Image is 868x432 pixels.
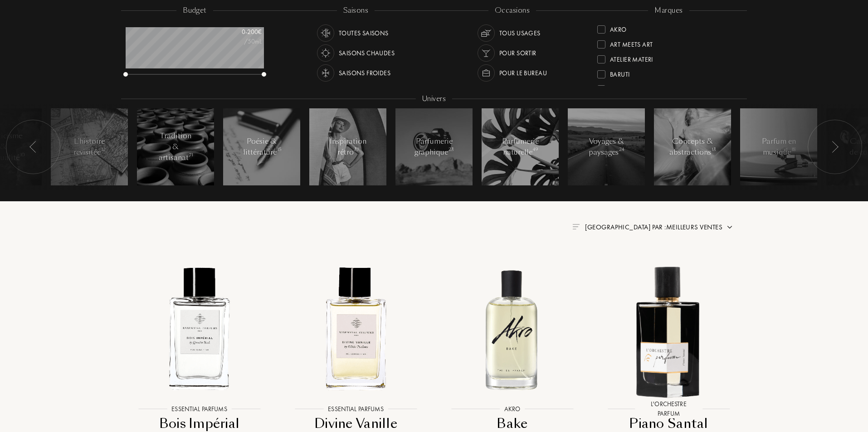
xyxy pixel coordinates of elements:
div: Parfumerie graphique [414,136,454,158]
span: 49 [533,146,538,153]
div: Univers [416,94,452,104]
div: 0 - 200 € [216,27,262,37]
div: Voyages & paysages [587,136,626,158]
div: Inspiration rétro [329,136,367,158]
div: Toutes saisons [339,24,389,42]
img: Piano Santal L'Orchestre Parfum [598,258,739,399]
div: Baruti [610,67,630,79]
div: saisons [337,5,375,16]
div: Poésie & littérature [243,136,281,158]
div: Saisons chaudes [339,44,395,62]
img: arr_left.svg [831,141,839,153]
img: Divine Vanille Essential Parfums [285,258,426,399]
div: Binet-Papillon [610,82,655,94]
div: Art Meets Art [610,37,653,49]
img: usage_season_average_white.svg [319,27,332,39]
div: Atelier Materi [610,52,653,64]
div: Tradition & artisanat [156,131,195,163]
div: Parfumerie naturelle [501,136,540,158]
span: 24 [619,146,624,153]
span: 71 [189,152,193,158]
img: usage_occasion_party_white.svg [480,47,493,59]
div: budget [176,5,213,16]
div: Pour sortir [499,44,536,62]
img: usage_season_cold_white.svg [319,67,332,79]
img: filter_by.png [572,224,580,229]
div: occasions [488,5,536,16]
span: 13 [712,146,716,153]
img: usage_occasion_all_white.svg [480,27,493,39]
img: Bake Akro [442,258,583,399]
img: usage_occasion_work_white.svg [480,67,493,79]
span: 15 [277,146,281,153]
div: Akro [610,22,627,34]
img: Bois Impérial Essential Parfums [129,258,270,399]
div: Saisons froides [339,64,390,82]
img: usage_season_hot_white.svg [319,47,332,59]
div: /50mL [216,37,262,46]
span: 37 [354,146,359,153]
span: [GEOGRAPHIC_DATA] par : Meilleurs ventes [585,223,722,232]
img: arrow.png [726,223,733,231]
span: 23 [449,146,454,153]
div: Concepts & abstractions [669,136,716,158]
img: arr_left.svg [29,141,37,153]
div: Tous usages [499,24,541,42]
div: marques [648,5,689,16]
div: Pour le bureau [499,64,547,82]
